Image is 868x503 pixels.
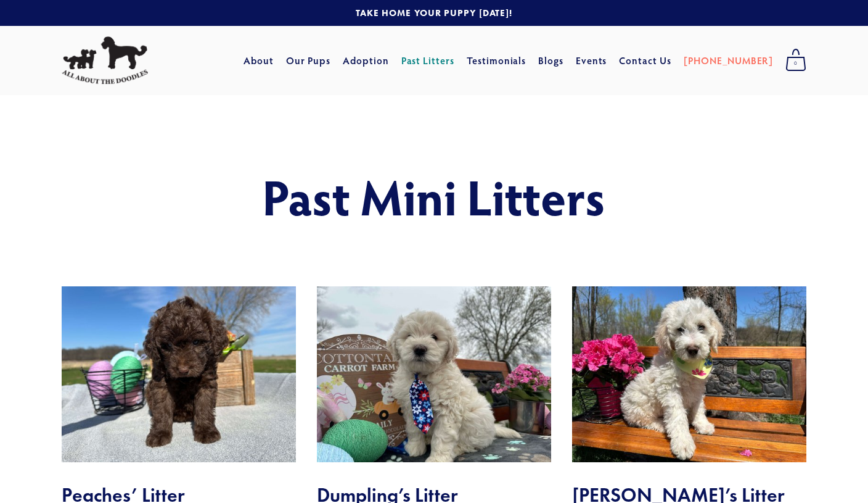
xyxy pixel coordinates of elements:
img: All About The Doodles [62,36,148,85]
a: About [244,49,274,72]
a: Adoption [343,49,389,72]
span: 0 [785,56,806,72]
a: Our Pups [286,49,331,72]
a: Events [576,49,607,72]
a: Past Litters [401,54,455,67]
a: Blogs [538,49,563,72]
a: [PHONE_NUMBER] [684,49,773,72]
a: Testimonials [467,49,526,72]
h1: Past Mini Litters [125,169,742,223]
a: 0 items in cart [779,45,813,76]
a: Contact Us [619,49,671,72]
